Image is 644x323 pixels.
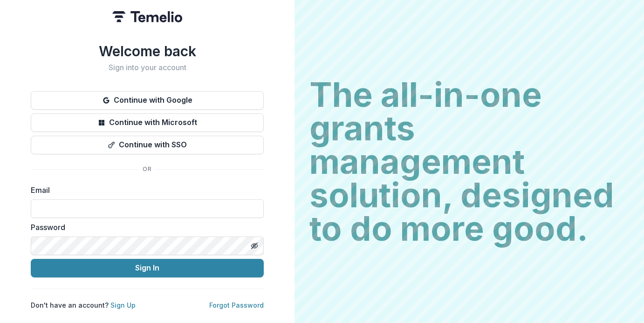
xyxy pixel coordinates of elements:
button: Sign In [31,259,264,277]
label: Email [31,185,258,196]
p: Don't have an account? [31,300,136,310]
button: Continue with SSO [31,136,264,154]
a: Forgot Password [209,301,264,309]
h2: Sign into your account [31,63,264,72]
button: Toggle password visibility [247,238,262,253]
a: Sign Up [110,301,136,309]
h1: Welcome back [31,43,264,59]
button: Continue with Google [31,91,264,110]
button: Continue with Microsoft [31,113,264,132]
img: Temelio [112,11,182,22]
label: Password [31,222,258,233]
